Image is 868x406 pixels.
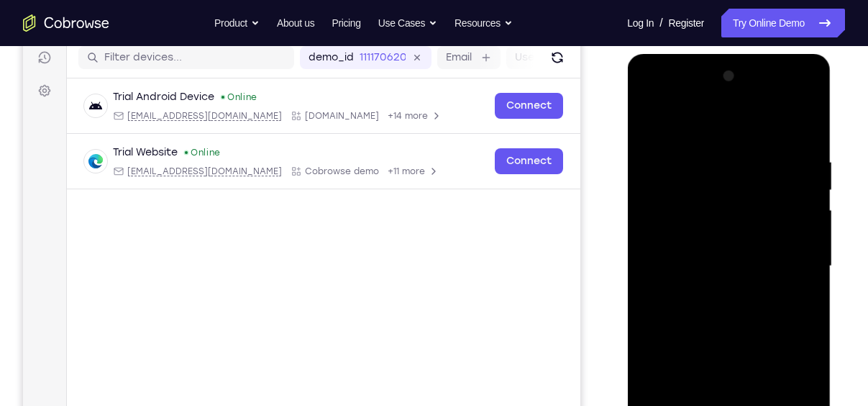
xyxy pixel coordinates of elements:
[627,9,654,37] a: Log In
[104,107,259,119] span: android@example.com
[721,9,845,37] a: Try Online Demo
[365,107,405,119] span: +14 more
[44,131,557,186] div: Open device details
[669,9,704,37] a: Register
[472,145,540,171] a: Connect
[423,48,449,62] label: Email
[268,107,356,119] div: App
[55,9,134,32] h1: Connect
[659,14,662,32] span: /
[282,107,356,119] span: Cobrowse.io
[523,43,546,66] button: Refresh
[454,9,513,37] button: Resources
[23,14,109,32] a: Go to the home page
[162,148,165,151] div: New devices found.
[44,76,557,131] div: Open device details
[268,163,356,174] div: App
[378,9,437,37] button: Use Cases
[282,163,356,174] span: Cobrowse demo
[90,107,259,119] div: Email
[90,143,155,157] div: Trial Website
[277,9,314,37] a: About us
[90,87,191,101] div: Trial Android Device
[81,48,262,62] input: Filter devices...
[285,48,331,62] label: demo_id
[365,163,402,174] span: +11 more
[198,93,201,96] div: New devices found.
[197,89,234,100] div: Online
[472,90,540,116] a: Connect
[104,163,259,174] span: web@example.com
[332,9,360,37] a: Pricing
[90,163,259,174] div: Email
[214,9,260,37] button: Product
[492,48,529,62] label: User ID
[160,144,198,155] div: Online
